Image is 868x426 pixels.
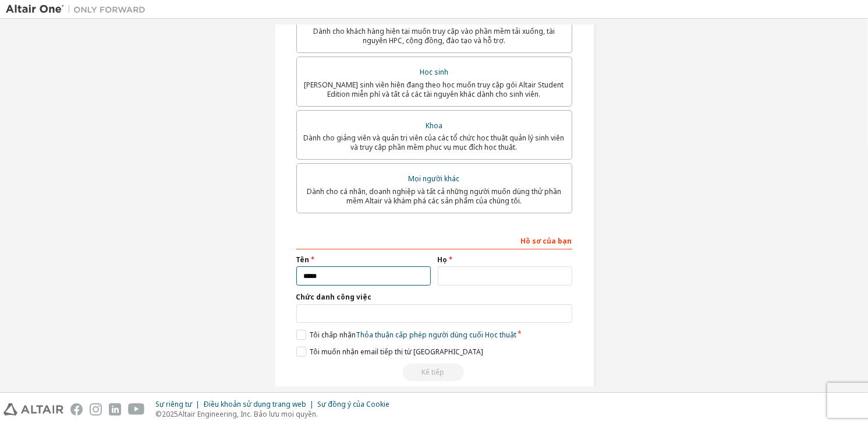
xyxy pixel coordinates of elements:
font: Sự riêng tư [155,399,192,409]
img: instagram.svg [90,403,102,416]
img: altair_logo.svg [3,403,63,416]
font: Hồ sơ của bạn [521,236,572,246]
font: Mọi người khác [409,174,460,184]
img: youtube.svg [128,403,145,416]
font: Họ [438,255,448,265]
div: Read and acccept EULA to continue [296,364,572,381]
img: Altair One [6,3,151,15]
font: Học thuật [485,330,516,340]
font: Altair Engineering, Inc. Bảo lưu mọi quyền. [178,409,318,419]
font: Học sinh [420,67,448,77]
font: Khoa [426,121,442,131]
img: linkedin.svg [109,403,121,416]
font: Chức danh công việc [296,292,372,302]
font: Dành cho khách hàng hiện tại muốn truy cập vào phần mềm tải xuống, tài nguyên HPC, cộng đồng, đào... [313,26,555,45]
font: Điều khoản sử dụng trang web [203,399,306,409]
font: [PERSON_NAME] sinh viên hiện đang theo học muốn truy cập gói Altair Student Edition miễn phí và t... [304,80,564,99]
font: Thỏa thuận cấp phép người dùng cuối [356,330,483,340]
font: Tên [296,255,310,265]
img: facebook.svg [70,403,83,416]
font: © [155,409,162,419]
font: Sự đồng ý của Cookie [317,399,389,409]
font: Tôi muốn nhận email tiếp thị từ [GEOGRAPHIC_DATA] [309,347,483,357]
font: Dành cho giảng viên và quản trị viên của các tổ chức học thuật quản lý sinh viên và truy cập phần... [304,133,565,152]
font: Dành cho cá nhân, doanh nghiệp và tất cả những người muốn dùng thử phần mềm Altair và khám phá cá... [307,186,561,206]
font: 2025 [162,409,178,419]
font: Tôi chấp nhận [309,330,356,340]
